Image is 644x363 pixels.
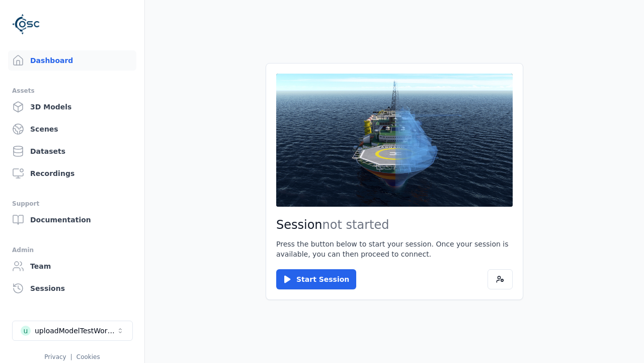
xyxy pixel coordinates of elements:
a: 3D Models [8,97,136,117]
a: Dashboard [8,50,136,71]
div: Admin [12,244,132,256]
button: Start Session [276,269,356,289]
a: Privacy [44,353,66,360]
div: Assets [12,85,132,97]
a: Datasets [8,141,136,161]
div: Support [12,198,132,210]
img: Logo [12,10,40,38]
span: not started [323,218,389,232]
h2: Session [276,217,513,233]
div: u [21,326,31,336]
a: Recordings [8,163,136,184]
p: Press the button below to start your session. Once your session is available, you can then procee... [276,239,513,259]
a: Scenes [8,119,136,139]
span: | [70,353,72,360]
a: Documentation [8,210,136,230]
a: Cookies [76,353,100,360]
button: Select a workspace [12,321,133,341]
div: uploadModelTestWorkspace [35,326,116,336]
a: Team [8,256,136,276]
a: Sessions [8,278,136,298]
